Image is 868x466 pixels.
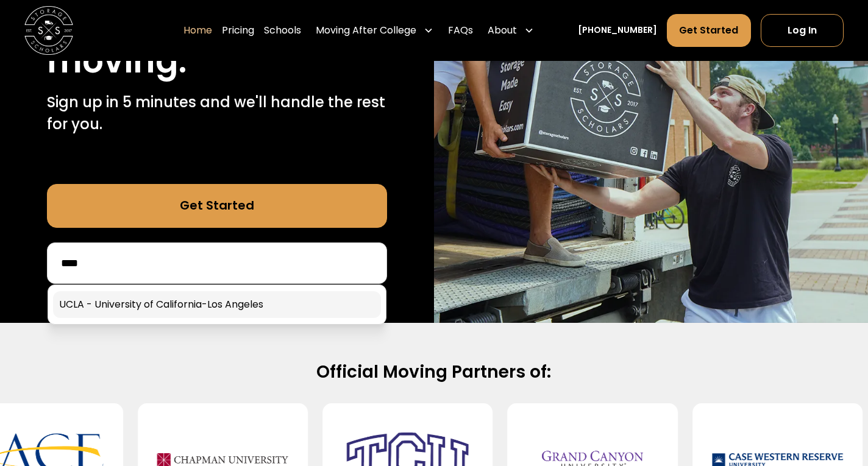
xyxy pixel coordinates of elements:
[483,13,539,48] div: About
[47,91,388,135] p: Sign up in 5 minutes and we'll handle the rest for you.
[761,14,844,47] a: Log In
[183,13,212,48] a: Home
[667,14,752,47] a: Get Started
[578,24,657,37] a: [PHONE_NUMBER]
[47,184,388,228] a: Get Started
[311,13,438,48] div: Moving After College
[222,13,254,48] a: Pricing
[24,6,73,55] img: Storage Scholars main logo
[44,361,823,383] h2: Official Moving Partners of:
[448,13,473,48] a: FAQs
[316,23,416,38] div: Moving After College
[488,23,517,38] div: About
[24,6,73,55] a: home
[264,13,301,48] a: Schools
